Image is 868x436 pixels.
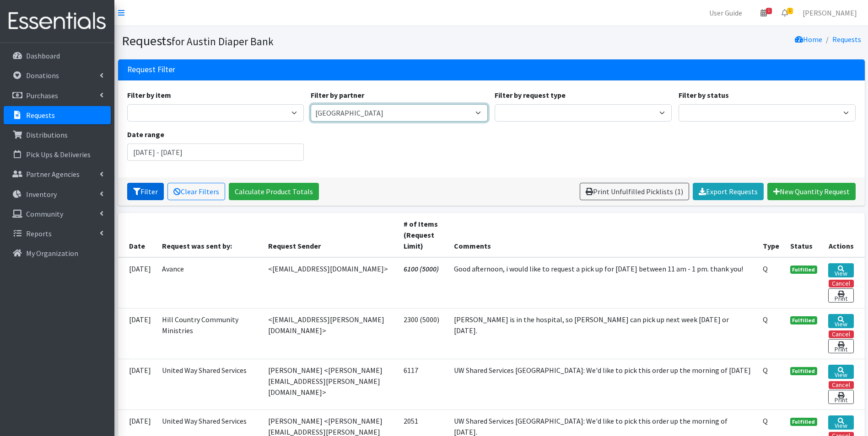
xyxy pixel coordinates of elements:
[263,308,398,359] td: <[EMAIL_ADDRESS][PERSON_NAME][DOMAIN_NAME]>
[263,257,398,308] td: <[EMAIL_ADDRESS][DOMAIN_NAME]>
[398,308,448,359] td: 2300 (5000)
[829,381,854,389] button: Cancel
[763,264,768,273] abbr: Quantity
[448,308,757,359] td: [PERSON_NAME] is in the hospital, so [PERSON_NAME] can pick up next week [DATE] or [DATE].
[790,367,818,375] span: Fulfilled
[495,90,566,101] label: Filter by request type
[790,266,818,274] span: Fulfilled
[828,339,853,353] a: Print
[156,308,263,359] td: Hill Country Community Ministries
[828,288,853,303] a: Print
[823,213,864,257] th: Actions
[167,183,225,200] a: Clear Filters
[679,90,729,101] label: Filter by status
[4,6,111,37] img: HumanEssentials
[127,144,304,161] input: January 1, 2011 - December 31, 2011
[398,213,448,257] th: # of Items (Request Limit)
[4,86,111,105] a: Purchases
[828,415,853,430] a: View
[26,249,78,258] p: My Organization
[311,90,364,101] label: Filter by partner
[26,229,52,238] p: Reports
[763,315,768,324] abbr: Quantity
[4,205,111,223] a: Community
[4,47,111,65] a: Dashboard
[774,4,795,22] a: 1
[127,65,175,74] h3: Request Filter
[4,126,111,144] a: Distributions
[26,190,57,199] p: Inventory
[766,8,772,14] span: 1
[702,4,749,22] a: User Guide
[4,165,111,183] a: Partner Agencies
[156,213,263,257] th: Request was sent by:
[4,145,111,164] a: Pick Ups & Deliveries
[263,213,398,257] th: Request Sender
[127,129,164,140] label: Date range
[172,35,274,48] small: for Austin Diaper Bank
[828,314,853,328] a: View
[127,90,171,101] label: Filter by item
[4,244,111,262] a: My Organization
[4,66,111,85] a: Donations
[832,35,861,44] a: Requests
[398,359,448,409] td: 6117
[156,257,263,308] td: Avance
[4,224,111,243] a: Reports
[118,213,156,257] th: Date
[753,4,774,22] a: 1
[26,130,68,139] p: Distributions
[26,111,55,120] p: Requests
[790,316,818,324] span: Fulfilled
[448,359,757,409] td: UW Shared Services [GEOGRAPHIC_DATA]: We'd like to pick this order up the morning of [DATE]
[398,257,448,308] td: 6100 (5000)
[767,183,856,200] a: New Quantity Request
[118,257,156,308] td: [DATE]
[828,365,853,379] a: View
[448,257,757,308] td: Good afternoon, i would like to request a pick up for [DATE] between 11 am - 1 pm. thank you!
[448,213,757,257] th: Comments
[26,71,59,80] p: Donations
[787,8,793,14] span: 1
[26,209,63,218] p: Community
[828,263,853,277] a: View
[4,106,111,124] a: Requests
[757,213,785,257] th: Type
[763,366,768,375] abbr: Quantity
[263,359,398,409] td: [PERSON_NAME] <[PERSON_NAME][EMAIL_ADDRESS][PERSON_NAME][DOMAIN_NAME]>
[122,33,488,49] h1: Requests
[118,359,156,409] td: [DATE]
[828,390,853,404] a: Print
[26,150,91,159] p: Pick Ups & Deliveries
[26,170,80,179] p: Partner Agencies
[4,185,111,203] a: Inventory
[118,308,156,359] td: [DATE]
[26,51,60,60] p: Dashboard
[829,330,854,338] button: Cancel
[785,213,823,257] th: Status
[580,183,689,200] a: Print Unfulfilled Picklists (1)
[829,280,854,287] button: Cancel
[790,418,818,426] span: Fulfilled
[156,359,263,409] td: United Way Shared Services
[795,4,864,22] a: [PERSON_NAME]
[693,183,764,200] a: Export Requests
[127,183,164,200] button: Filter
[763,416,768,425] abbr: Quantity
[795,35,822,44] a: Home
[229,183,319,200] a: Calculate Product Totals
[26,91,58,100] p: Purchases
